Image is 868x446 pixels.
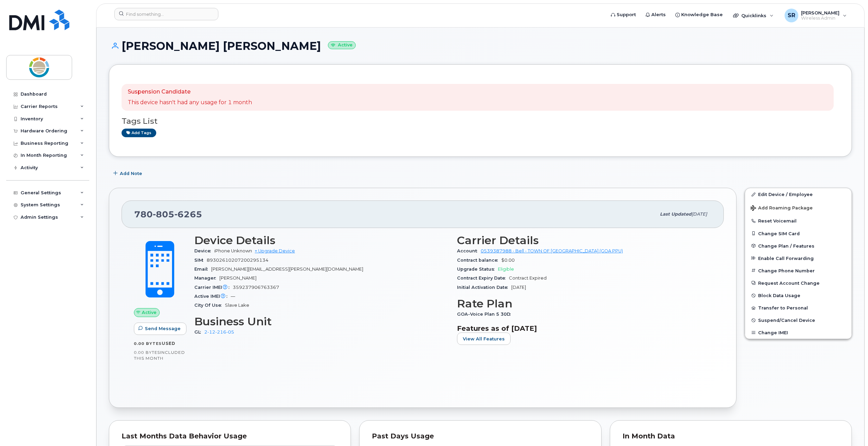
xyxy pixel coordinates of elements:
button: Change IMEI [745,326,852,339]
span: 0.00 Bytes [134,350,160,355]
span: iPhone Unknown [214,248,252,253]
span: GOA-Voice Plan 5 30D [457,312,514,317]
div: In Month Data [623,433,839,440]
button: Suspend/Cancel Device [745,314,852,326]
span: Upgrade Status [457,266,498,272]
span: [PERSON_NAME][EMAIL_ADDRESS][PERSON_NAME][DOMAIN_NAME] [211,266,363,272]
div: Past Days Usage [372,433,589,440]
span: 805 [153,209,174,219]
span: Add Note [120,170,142,177]
span: Suspend/Cancel Device [758,318,815,323]
span: Email [194,266,211,272]
span: Change Plan / Features [758,243,814,248]
a: 0539387988 - Bell - TOWN OF [GEOGRAPHIC_DATA] (GOA PPU) [481,248,623,253]
a: Add tags [122,129,156,137]
span: 780 [134,209,202,219]
small: Active [328,41,356,49]
button: Request Account Change [745,277,852,289]
span: Active IMEI [194,294,231,299]
p: Suspension Candidate [128,88,252,96]
h3: Carrier Details [457,234,711,247]
span: [DATE] [692,211,707,217]
span: 359237906763367 [233,285,279,290]
button: View All Features [457,333,511,345]
div: Last Months Data Behavior Usage [122,433,338,440]
h3: Business Unit [194,315,449,328]
span: Add Roaming Package [751,205,813,212]
span: Device [194,248,214,253]
button: Block Data Usage [745,289,852,302]
h1: [PERSON_NAME] [PERSON_NAME] [109,40,852,52]
h3: Device Details [194,234,449,247]
span: GL [194,329,204,335]
span: Initial Activation Date [457,285,511,290]
span: Manager [194,275,219,281]
h3: Features as of [DATE] [457,324,711,333]
a: + Upgrade Device [255,248,295,253]
button: Transfer to Personal [745,302,852,314]
span: SIM [194,258,207,263]
span: Enable Call Forwarding [758,255,814,261]
span: Carrier IMEI [194,285,233,290]
span: Send Message [145,325,181,332]
button: Change Phone Number [745,264,852,277]
span: 0.00 Bytes [134,341,162,346]
h3: Rate Plan [457,297,711,310]
span: View All Features [463,336,505,342]
button: Add Roaming Package [745,200,852,215]
button: Change Plan / Features [745,240,852,252]
a: 2-12-216-05 [204,329,234,335]
span: — [231,294,235,299]
span: City Of Use [194,303,225,308]
button: Add Note [109,167,148,180]
span: $0.00 [501,258,515,263]
span: [DATE] [511,285,526,290]
span: Account [457,248,481,253]
span: Contract Expiry Date [457,275,509,281]
button: Change SIM Card [745,227,852,240]
h3: Tags List [122,117,839,126]
button: Reset Voicemail [745,215,852,227]
button: Enable Call Forwarding [745,252,852,264]
button: Send Message [134,323,186,335]
span: 6265 [174,209,202,219]
span: Active [142,309,157,316]
span: Eligible [498,266,514,272]
a: Edit Device / Employee [745,188,852,200]
span: Slave Lake [225,303,249,308]
span: used [162,341,175,346]
span: 89302610207200295134 [207,258,269,263]
span: Contract balance [457,258,501,263]
span: Last updated [660,211,692,217]
span: [PERSON_NAME] [219,275,256,281]
p: This device hasn't had any usage for 1 month [128,99,252,107]
span: Contract Expired [509,275,547,281]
